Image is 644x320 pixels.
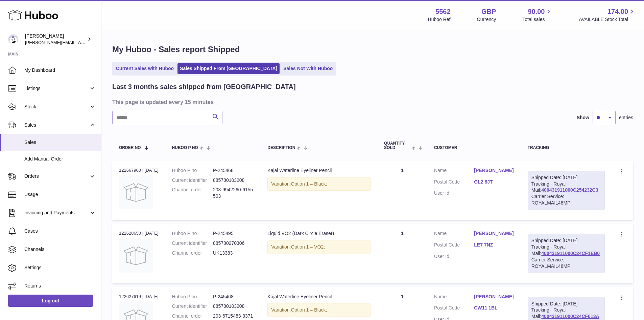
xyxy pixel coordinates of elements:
[119,230,159,236] div: 122628650 | [DATE]
[24,228,96,234] span: Cases
[114,63,176,74] a: Current Sales with Huboo
[172,230,213,237] dt: Huboo P no
[213,167,254,174] dd: P-245468
[24,173,89,179] span: Orders
[213,250,254,256] dd: UK13383
[541,251,600,256] a: 400431911000C24CF1EB0
[267,167,371,174] div: Kajal Waterline Eyeliner Pencil
[528,171,605,210] div: Tracking - Royal Mail:
[25,40,136,45] span: [PERSON_NAME][EMAIL_ADDRESS][DOMAIN_NAME]
[24,283,96,289] span: Returns
[213,240,254,247] dd: 885780270306
[434,230,474,238] dt: Name
[213,303,254,310] dd: 885780103208
[541,314,599,319] a: 400431911000C24CF613A
[434,294,474,302] dt: Name
[112,44,633,55] h1: My Huboo - Sales report Shipped
[24,139,96,146] span: Sales
[24,264,96,271] span: Settings
[528,146,605,150] div: Tracking
[531,301,601,307] div: Shipped Date: [DATE]
[119,175,153,209] img: no-photo.jpg
[384,141,410,150] span: Quantity Sold
[112,82,296,91] h2: Last 3 months sales shipped from [GEOGRAPHIC_DATA]
[474,179,514,185] a: GL2 8JT
[213,187,254,199] dd: 203-9942260-6155503
[435,7,451,16] strong: 5562
[24,67,96,73] span: My Dashboard
[377,161,427,220] td: 1
[434,179,474,187] dt: Postal Code
[119,239,153,273] img: no-photo.jpg
[434,167,474,175] dt: Name
[213,177,254,184] dd: 885780103208
[24,156,96,162] span: Add Manual Order
[267,177,371,191] div: Variation:
[267,146,295,150] span: Description
[177,63,280,74] a: Sales Shipped From [GEOGRAPHIC_DATA]
[25,33,86,46] div: [PERSON_NAME]
[579,16,636,23] span: AVAILABLE Stock Total
[172,177,213,184] dt: Current identifier
[291,307,327,313] span: Option 1 = Black;
[291,181,327,187] span: Option 1 = Black;
[172,240,213,247] dt: Current identifier
[119,167,159,173] div: 122667960 | [DATE]
[522,16,552,23] span: Total sales
[481,7,496,16] strong: GBP
[474,294,514,300] a: [PERSON_NAME]
[213,294,254,300] dd: P-245468
[213,230,254,237] dd: P-245495
[434,305,474,313] dt: Postal Code
[24,246,96,253] span: Channels
[24,85,89,92] span: Listings
[477,16,496,23] div: Currency
[434,242,474,250] dt: Postal Code
[24,191,96,198] span: Usage
[474,167,514,174] a: [PERSON_NAME]
[172,167,213,174] dt: Huboo P no
[24,122,89,128] span: Sales
[607,7,628,16] span: 174.00
[531,193,601,206] div: Carrier Service: ROYALMAIL48MP
[24,104,89,110] span: Stock
[531,237,601,244] div: Shipped Date: [DATE]
[531,257,601,270] div: Carrier Service: ROYALMAIL48MP
[267,230,371,237] div: Liquid VO2 (Dark Circle Eraser)
[434,190,474,196] dt: User Id
[172,303,213,310] dt: Current identifier
[172,187,213,199] dt: Channel order
[172,294,213,300] dt: Huboo P no
[528,234,605,273] div: Tracking - Royal Mail:
[474,305,514,311] a: CW11 1BL
[112,98,631,106] h3: This page is updated every 15 minutes
[172,250,213,256] dt: Channel order
[172,146,198,150] span: Huboo P no
[428,16,451,23] div: Huboo Ref
[119,294,159,300] div: 122627619 | [DATE]
[267,303,371,317] div: Variation:
[474,230,514,237] a: [PERSON_NAME]
[24,210,89,216] span: Invoicing and Payments
[267,294,371,300] div: Kajal Waterline Eyeliner Pencil
[528,7,545,16] span: 90.00
[281,63,335,74] a: Sales Not With Huboo
[577,114,589,121] label: Show
[291,244,325,250] span: Option 1 = VO2;
[377,223,427,283] td: 1
[579,7,636,23] a: 174.00 AVAILABLE Stock Total
[619,114,633,121] span: entries
[474,242,514,248] a: LE7 7NZ
[434,146,514,150] div: Customer
[522,7,552,23] a: 90.00 Total sales
[8,34,18,44] img: ketan@vasanticosmetics.com
[8,295,93,307] a: Log out
[531,174,601,181] div: Shipped Date: [DATE]
[434,253,474,260] dt: User Id
[119,146,141,150] span: Order No
[267,240,371,254] div: Variation:
[541,187,598,193] a: 400431911000C254232C3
